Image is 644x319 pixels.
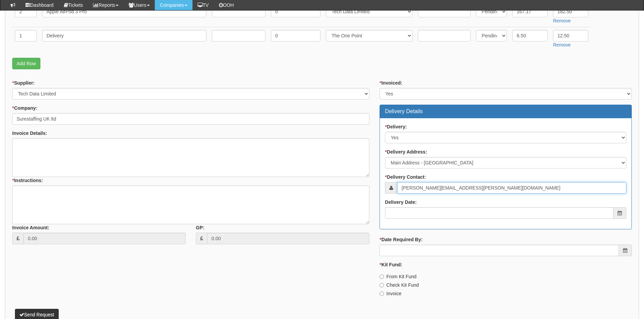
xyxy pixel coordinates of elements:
input: Check Kit Fund [380,283,384,287]
h3: Delivery Details [385,108,626,114]
label: Delivery Date: [385,199,417,206]
a: Add Row [12,58,40,69]
label: Check Kit Fund [380,282,419,288]
label: Invoice [380,290,401,297]
label: Delivery Contact: [385,174,426,180]
label: Kit Fund: [380,261,402,268]
label: From Kit Fund [380,273,417,280]
label: GP: [196,224,204,231]
input: Invoice [380,291,384,296]
label: Delivery: [385,123,407,130]
label: Delivery Address: [385,148,427,155]
label: Company: [12,105,37,111]
label: Date Required By: [380,236,423,243]
a: Remove [553,18,571,23]
label: Invoice Details: [12,130,47,137]
a: Remove [553,42,571,48]
label: Invoice Amount: [12,224,49,231]
label: Supplier: [12,79,35,86]
input: From Kit Fund [380,274,384,279]
label: Invoiced: [380,79,402,86]
label: Instructions: [12,177,43,184]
